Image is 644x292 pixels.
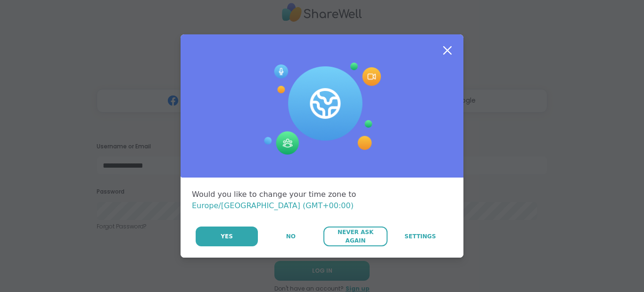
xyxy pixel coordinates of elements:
span: Never Ask Again [328,228,382,245]
span: Settings [405,232,436,241]
div: Would you like to change your time zone to [192,189,452,211]
button: No [259,227,322,246]
span: Europe/[GEOGRAPHIC_DATA] (GMT+00:00) [192,201,354,210]
img: Session Experience [263,63,381,155]
button: Yes [196,227,258,246]
a: Settings [388,227,452,246]
span: No [286,232,296,241]
button: Never Ask Again [323,227,387,246]
span: Yes [221,232,233,241]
